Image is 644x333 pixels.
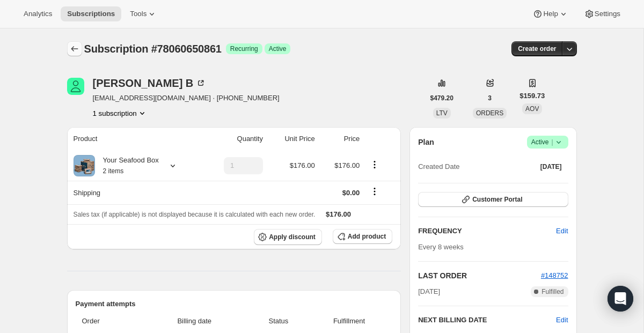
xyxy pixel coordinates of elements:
[418,286,440,297] span: [DATE]
[519,91,545,101] span: $159.73
[472,195,522,204] span: Customer Portal
[254,229,322,245] button: Apply discount
[550,223,574,240] button: Edit
[123,6,164,21] button: Tools
[103,167,124,175] small: 2 items
[67,78,84,95] span: Betty B
[541,271,568,279] a: #148752
[17,6,58,21] button: Analytics
[348,232,386,241] span: Add product
[67,41,82,56] button: Subscriptions
[366,159,383,171] button: Product actions
[525,105,539,113] span: AOV
[540,162,562,171] span: [DATE]
[424,91,460,106] button: $479.20
[333,229,392,244] button: Add product
[418,226,556,236] h2: FREQUENCY
[556,315,568,325] button: Edit
[418,270,541,281] h2: LAST ORDER
[130,10,147,18] span: Tools
[526,6,575,21] button: Help
[312,316,386,327] span: Fulfillment
[418,315,556,325] h2: NEXT BILLING DATE
[67,10,115,18] span: Subscriptions
[334,161,360,169] span: $176.00
[76,299,393,309] h2: Payment attempts
[534,159,568,174] button: [DATE]
[93,108,148,119] button: Product actions
[290,161,315,169] span: $176.00
[76,309,141,333] th: Order
[61,6,121,21] button: Subscriptions
[436,109,448,117] span: LTV
[93,78,207,88] div: [PERSON_NAME] B
[95,155,159,176] div: Your Seafood Box
[577,6,627,21] button: Settings
[74,211,316,218] span: Sales tax (if applicable) is not displayed because it is calculated with each new order.
[67,181,202,204] th: Shipping
[326,210,351,218] span: $176.00
[518,45,556,53] span: Create order
[366,186,383,197] button: Shipping actions
[230,45,258,53] span: Recurring
[74,155,95,176] img: product img
[556,226,568,236] span: Edit
[418,137,434,147] h2: Plan
[595,10,620,18] span: Settings
[67,127,202,151] th: Product
[531,137,564,147] span: Active
[144,316,245,327] span: Billing date
[202,127,266,151] th: Quantity
[93,93,280,103] span: [EMAIL_ADDRESS][DOMAIN_NAME] · [PHONE_NUMBER]
[342,189,360,197] span: $0.00
[476,109,503,117] span: ORDERS
[318,127,363,151] th: Price
[430,94,453,102] span: $479.20
[269,45,287,53] span: Active
[608,286,633,312] div: Open Intercom Messenger
[543,10,558,18] span: Help
[269,233,316,241] span: Apply discount
[266,127,318,151] th: Unit Price
[418,192,568,207] button: Customer Portal
[541,270,568,281] button: #148752
[481,91,498,106] button: 3
[84,43,222,55] span: Subscription #78060650861
[551,138,553,146] span: |
[418,243,464,251] span: Every 8 weeks
[488,94,492,102] span: 3
[418,161,459,172] span: Created Date
[251,316,306,327] span: Status
[24,10,52,18] span: Analytics
[541,287,563,296] span: Fulfilled
[511,41,562,56] button: Create order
